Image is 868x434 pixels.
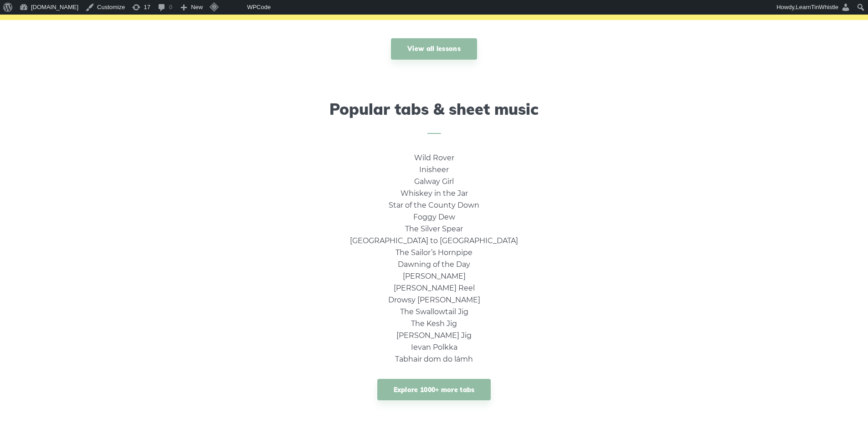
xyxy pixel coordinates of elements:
[395,248,473,257] a: The Sailor’s Hornpipe
[398,260,470,269] a: Dawning of the Day
[396,331,472,340] a: [PERSON_NAME] Jig
[350,236,518,245] a: [GEOGRAPHIC_DATA] to [GEOGRAPHIC_DATA]
[796,4,838,10] span: LearnTinWhistle
[401,189,468,198] a: Whiskey in the Jar
[414,153,454,162] a: Wild Rover
[388,296,480,304] a: Drowsy [PERSON_NAME]
[394,284,475,292] a: [PERSON_NAME] Reel
[413,213,455,221] a: Foggy Dew
[419,165,449,174] a: Inisheer
[400,307,468,316] a: The Swallowtail Jig
[389,201,479,209] a: Star of the County Down
[411,319,457,328] a: The Kesh Jig
[403,272,466,281] a: [PERSON_NAME]
[377,379,491,400] a: Explore 1000+ more tabs
[405,225,463,233] a: The Silver Spear
[395,355,473,363] a: Tabhair dom do lámh
[391,38,477,60] a: View all lessons
[177,100,691,134] h2: Popular tabs & sheet music
[411,343,457,352] a: Ievan Polkka
[414,177,454,186] a: Galway Girl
